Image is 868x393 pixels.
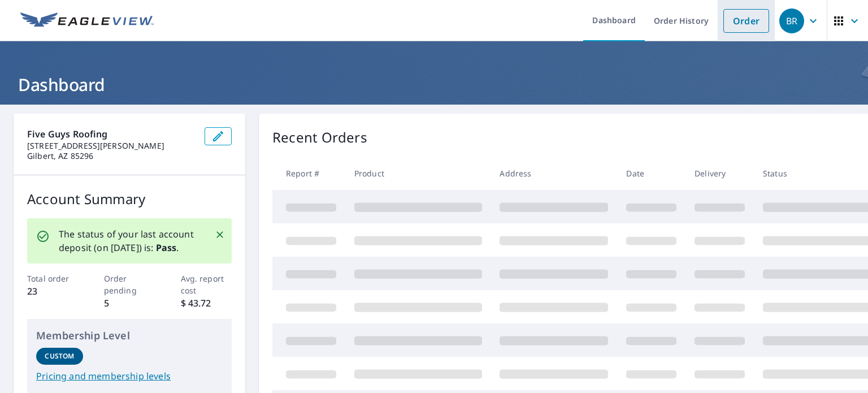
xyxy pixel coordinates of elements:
[685,157,754,190] th: Delivery
[20,12,154,29] img: EV Logo
[45,351,74,361] p: Custom
[14,73,854,96] h1: Dashboard
[723,9,769,33] a: Order
[181,296,232,310] p: $ 43.72
[27,273,79,284] p: Total order
[36,328,223,343] p: Membership Level
[104,273,155,296] p: Order pending
[27,127,196,141] p: Five Guys Roofing
[104,296,155,310] p: 5
[272,157,345,190] th: Report #
[59,227,201,254] p: The status of your last account deposit (on [DATE]) is: .
[491,157,617,190] th: Address
[27,141,196,151] p: [STREET_ADDRESS][PERSON_NAME]
[27,189,232,209] p: Account Summary
[27,284,79,298] p: 23
[345,157,491,190] th: Product
[156,241,177,254] b: Pass
[36,369,223,383] a: Pricing and membership levels
[779,8,804,33] div: BR
[181,273,232,296] p: Avg. report cost
[27,151,196,161] p: Gilbert, AZ 85296
[272,127,367,148] p: Recent Orders
[617,157,685,190] th: Date
[212,227,227,242] button: Close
